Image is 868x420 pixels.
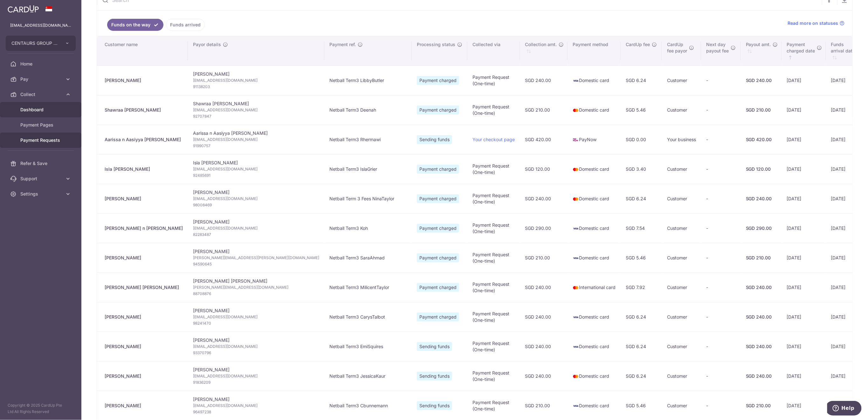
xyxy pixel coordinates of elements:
[662,95,701,125] td: Customer
[701,332,741,361] td: -
[782,243,826,272] td: [DATE]
[746,225,777,231] div: SGD 290.00
[188,36,324,65] th: Payor details
[662,184,701,213] td: Customer
[467,213,520,243] td: Payment Request (One-time)
[193,320,319,327] span: 98241470
[746,373,777,379] div: SGD 240.00
[324,361,412,391] td: Netball Term3 JessicaKaur
[573,78,579,84] img: visa-sm-192604c4577d2d35970c8ed26b86981c2741ebd56154ab54ad91a526f0f24972.png
[105,107,183,113] div: Shawraa [PERSON_NAME]
[417,224,459,233] span: Payment charged
[193,202,319,208] span: 98008469
[701,302,741,332] td: -
[188,272,324,302] td: [PERSON_NAME] [PERSON_NAME]
[701,243,741,272] td: -
[788,20,845,26] a: Read more on statuses
[324,95,412,125] td: Netball Term3 Deenah
[417,372,452,381] span: Sending funds
[324,125,412,154] td: Netball Term3 Rhermawi
[746,196,777,202] div: SGD 240.00
[746,255,777,261] div: SGD 210.00
[621,125,662,154] td: SGD 0.00
[662,65,701,95] td: Customer
[467,184,520,213] td: Payment Request (One-time)
[662,154,701,184] td: Customer
[20,61,62,67] span: Home
[520,125,568,154] td: SGD 420.00
[826,184,866,213] td: [DATE]
[193,409,319,415] span: 96497238
[412,36,467,65] th: Processing status
[706,41,729,54] span: Next day payout fee
[20,122,62,128] span: Payment Pages
[827,401,862,417] iframe: Opens a widget where you can find more information
[417,313,459,321] span: Payment charged
[621,361,662,391] td: SGD 6.24
[662,125,701,154] td: Your business
[662,302,701,332] td: Customer
[193,113,319,120] span: 92707847
[520,272,568,302] td: SGD 240.00
[568,332,621,361] td: Domestic card
[188,243,324,272] td: [PERSON_NAME]
[573,166,579,173] img: mastercard-sm-87a3fd1e0bddd137fecb07648320f44c262e2538e7db6024463105ddbc961eb2.png
[417,342,452,351] span: Sending funds
[105,403,183,409] div: [PERSON_NAME]
[105,136,183,143] div: Aarissa n Aasiyya [PERSON_NAME]
[188,95,324,125] td: Shawraa [PERSON_NAME]
[20,176,62,182] span: Support
[20,91,62,98] span: Collect
[573,285,579,291] img: mastercard-sm-87a3fd1e0bddd137fecb07648320f44c262e2538e7db6024463105ddbc961eb2.png
[826,213,866,243] td: [DATE]
[826,302,866,332] td: [DATE]
[188,154,324,184] td: Isla [PERSON_NAME]
[746,284,777,291] div: SGD 240.00
[568,302,621,332] td: Domestic card
[417,401,452,410] span: Sending funds
[746,136,777,143] div: SGD 420.00
[573,255,579,261] img: visa-sm-192604c4577d2d35970c8ed26b86981c2741ebd56154ab54ad91a526f0f24972.png
[568,213,621,243] td: Domestic card
[782,154,826,184] td: [DATE]
[568,184,621,213] td: Domestic card
[621,272,662,302] td: SGD 7.92
[105,255,183,261] div: [PERSON_NAME]
[826,154,866,184] td: [DATE]
[826,332,866,361] td: [DATE]
[417,253,459,262] span: Payment charged
[105,314,183,320] div: [PERSON_NAME]
[787,41,815,54] span: Payment charged date
[417,283,459,292] span: Payment charged
[520,36,568,65] th: Collection amt. : activate to sort column ascending
[782,95,826,125] td: [DATE]
[193,196,319,202] span: [EMAIL_ADDRESS][DOMAIN_NAME]
[324,272,412,302] td: Netball Term3 MilicentTaylor
[520,332,568,361] td: SGD 240.00
[10,22,71,29] p: [EMAIL_ADDRESS][DOMAIN_NAME]
[97,36,188,65] th: Customer name
[193,373,319,379] span: [EMAIL_ADDRESS][DOMAIN_NAME]
[520,243,568,272] td: SGD 210.00
[782,36,826,65] th: Paymentcharged date : activate to sort column ascending
[621,154,662,184] td: SGD 3.40
[701,125,741,154] td: -
[188,332,324,361] td: [PERSON_NAME]
[324,243,412,272] td: Netball Term3 SaraAhmad
[701,272,741,302] td: -
[573,344,579,350] img: visa-sm-192604c4577d2d35970c8ed26b86981c2741ebd56154ab54ad91a526f0f24972.png
[746,403,777,409] div: SGD 210.00
[701,95,741,125] td: -
[188,213,324,243] td: [PERSON_NAME]
[467,154,520,184] td: Payment Request (One-time)
[782,65,826,95] td: [DATE]
[782,213,826,243] td: [DATE]
[573,373,579,380] img: mastercard-sm-87a3fd1e0bddd137fecb07648320f44c262e2538e7db6024463105ddbc961eb2.png
[329,41,356,48] span: Payment ref.
[568,125,621,154] td: PayNow
[746,314,777,320] div: SGD 240.00
[8,5,39,13] img: CardUp
[472,137,515,142] a: Your checkout page
[831,41,855,54] span: Funds arrival date
[662,213,701,243] td: Customer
